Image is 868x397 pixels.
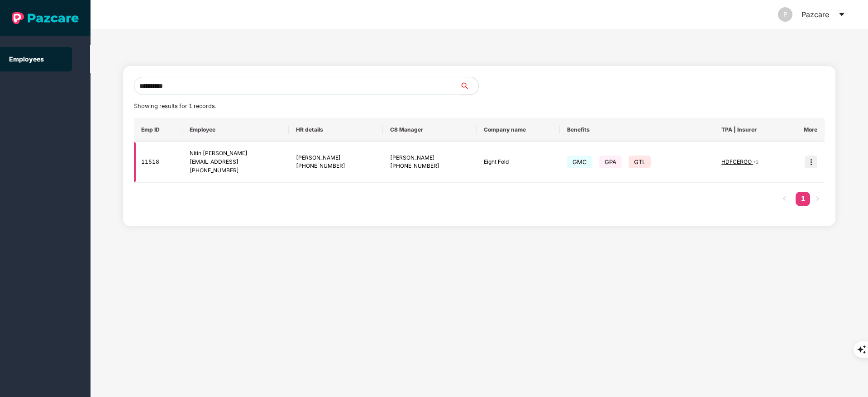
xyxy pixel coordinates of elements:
[390,162,469,170] div: [PHONE_NUMBER]
[599,156,622,168] span: GPA
[390,154,469,162] div: [PERSON_NAME]
[190,158,281,166] div: [EMAIL_ADDRESS]
[477,118,560,142] th: Company name
[790,118,825,142] th: More
[777,192,792,206] li: Previous Page
[182,118,289,142] th: Employee
[190,166,281,175] div: [PHONE_NUMBER]
[815,196,820,201] span: right
[296,162,375,170] div: [PHONE_NUMBER]
[796,192,810,206] li: 1
[560,118,714,142] th: Benefits
[810,192,825,206] button: right
[721,158,753,165] span: HDFCERGO
[805,156,817,168] img: icon
[296,154,375,162] div: [PERSON_NAME]
[714,118,790,142] th: TPA | Insurer
[190,149,281,158] div: Nitin [PERSON_NAME]
[838,11,845,18] span: caret-down
[134,142,182,183] td: 11518
[782,196,787,201] span: left
[134,103,216,109] span: Showing results for 1 records.
[796,192,810,205] a: 1
[567,156,592,168] span: GMC
[777,192,792,206] button: left
[383,118,477,142] th: CS Manager
[134,118,182,142] th: Emp ID
[783,7,787,22] span: P
[460,77,479,95] button: search
[9,55,44,63] a: Employees
[629,156,651,168] span: GTL
[753,159,758,165] span: + 2
[477,142,560,183] td: Eight Fold
[289,118,382,142] th: HR details
[460,82,478,90] span: search
[810,192,825,206] li: Next Page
